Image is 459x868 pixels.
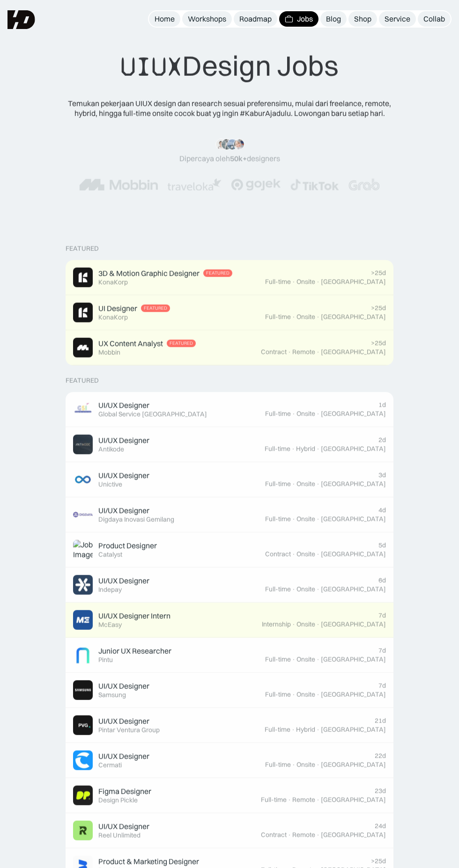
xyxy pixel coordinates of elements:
div: Onsite [296,761,315,769]
div: [GEOGRAPHIC_DATA] [321,761,386,769]
div: [GEOGRAPHIC_DATA] [321,445,386,453]
div: · [292,410,296,418]
div: 3D & Motion Graphic Designer [98,269,200,278]
img: Job Image [73,338,93,357]
img: Job Image [73,645,93,665]
a: Job ImageUI/UX Designer InternMcEasy7dInternship·Onsite·[GEOGRAPHIC_DATA] [66,603,393,638]
div: · [316,445,320,453]
div: Full-time [265,445,290,453]
div: 2d [378,436,386,444]
div: UI/UX Designer [98,751,149,761]
div: Remote [292,796,315,804]
div: Featured [66,377,99,385]
img: Job Image [73,505,93,525]
div: 23d [375,787,386,795]
a: Job ImageUI/UX DesignerCermati22dFull-time·Onsite·[GEOGRAPHIC_DATA] [66,743,393,778]
div: Reel Unlimited [98,832,141,839]
div: · [316,278,320,286]
a: Job ImageProduct DesignerCatalyst5dContract·Onsite·[GEOGRAPHIC_DATA] [66,532,393,568]
a: Roadmap [234,11,277,27]
div: 22d [375,752,386,760]
div: · [316,726,320,734]
div: Onsite [296,620,315,628]
div: Full-time [261,796,287,804]
a: Job ImageUI/UX DesignerGlobal Service [GEOGRAPHIC_DATA]1dFull-time·Onsite·[GEOGRAPHIC_DATA] [66,392,393,427]
div: 6d [378,576,386,584]
div: Design Jobs [120,49,339,84]
div: Shop [354,14,371,24]
a: Job Image3D & Motion Graphic DesignerFeaturedKonaKorp>25dFull-time·Onsite·[GEOGRAPHIC_DATA] [66,260,393,295]
img: Job Image [73,751,93,770]
div: · [316,348,320,356]
div: UI/UX Designer [98,681,149,691]
div: UI/UX Designer [98,506,149,516]
a: Collab [418,11,451,27]
div: Internship [262,620,291,628]
div: Onsite [296,278,315,286]
img: Job Image [73,540,93,560]
a: Job ImageUI/UX DesignerUnictive3dFull-time·Onsite·[GEOGRAPHIC_DATA] [66,462,393,497]
img: Job Image [73,575,93,595]
div: · [316,410,320,418]
div: [GEOGRAPHIC_DATA] [321,691,386,699]
div: Onsite [296,656,315,664]
div: 21d [375,717,386,725]
a: Job ImageUX Content AnalystFeaturedMobbin>25dContract·Remote·[GEOGRAPHIC_DATA] [66,330,393,365]
div: Dipercaya oleh designers [179,153,280,163]
div: UI/UX Designer Intern [98,611,170,621]
div: Junior UX Researcher [98,646,171,656]
div: Contract [261,831,287,839]
div: · [288,831,291,839]
div: · [316,585,320,593]
a: Job ImageUI/UX DesignerSamsung7dFull-time·Onsite·[GEOGRAPHIC_DATA] [66,673,393,708]
div: · [291,445,295,453]
div: · [292,480,296,488]
div: · [292,656,296,664]
div: >25d [371,857,386,865]
div: · [292,761,296,769]
a: Shop [348,11,377,27]
div: UX Content Analyst [98,339,163,349]
div: Hybrid [296,726,315,734]
div: UI/UX Designer [98,436,149,445]
div: Digdaya Inovasi Gemilang [98,516,174,524]
div: UI/UX Designer [98,576,149,586]
div: Full-time [265,410,291,418]
div: Blog [326,14,341,24]
div: Onsite [296,313,315,321]
div: UI/UX Designer [98,822,149,832]
div: · [316,656,320,664]
div: McEasy [98,621,122,629]
div: >25d [371,304,386,312]
div: Cermati [98,761,122,769]
div: KonaKorp [98,314,128,321]
div: Jobs [297,14,313,24]
div: Full-time [265,656,291,664]
div: Onsite [296,585,315,593]
div: Full-time [265,585,291,593]
a: Job ImageUI/UX DesignerReel Unlimited24dContract·Remote·[GEOGRAPHIC_DATA] [66,813,393,848]
div: Full-time [265,278,291,286]
div: 3d [378,471,386,479]
div: [GEOGRAPHIC_DATA] [321,348,386,356]
img: Job Image [73,268,93,287]
div: · [292,313,296,321]
div: [GEOGRAPHIC_DATA] [321,620,386,628]
div: Onsite [296,480,315,488]
div: Full-time [265,515,291,523]
div: UI Designer [98,304,137,314]
div: Full-time [265,313,291,321]
div: · [316,761,320,769]
a: Job ImageJunior UX ResearcherPintu7dFull-time·Onsite·[GEOGRAPHIC_DATA] [66,638,393,673]
a: Job ImageFigma DesignerDesign Pickle23dFull-time·Remote·[GEOGRAPHIC_DATA] [66,778,393,813]
div: Temukan pekerjaan UIUX design dan research sesuai preferensimu, mulai dari freelance, remote, hyb... [61,99,398,118]
div: Contract [261,348,287,356]
div: 1d [378,401,386,409]
div: 24d [375,822,386,830]
img: Job Image [73,400,93,419]
div: · [316,515,320,523]
div: Workshops [188,14,226,24]
div: Unictive [98,481,122,489]
div: 7d [378,647,386,655]
div: UI/UX Designer [98,716,149,726]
